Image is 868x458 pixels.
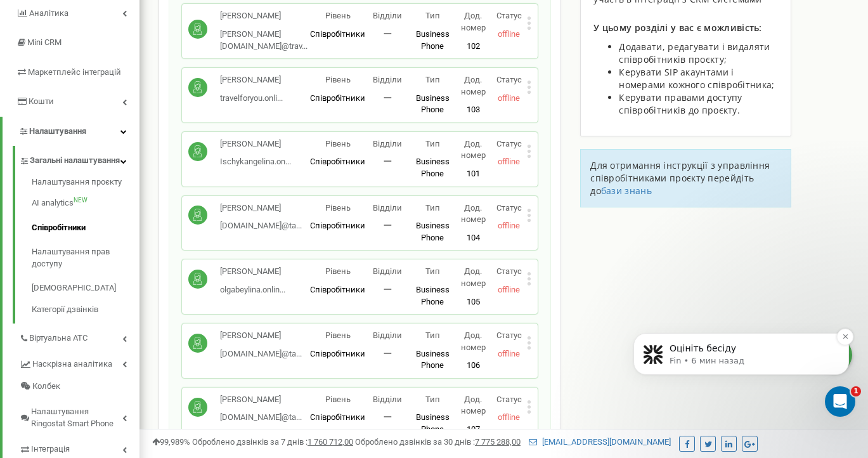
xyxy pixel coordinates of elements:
a: Наскрізна аналітика [19,350,139,376]
iframe: Intercom live chat [825,386,855,417]
span: Інтеграція [31,443,70,455]
span: Дод. номер [461,139,486,160]
span: Business Phone [416,412,450,434]
span: Рівень [325,139,351,148]
span: Для отримання інструкції з управління співробітниками проєкту перейдіть до [590,159,770,197]
a: Налаштування [3,117,139,147]
span: offline [498,29,520,39]
span: Статус [496,266,522,276]
p: Оцініть бесіду [55,60,219,73]
span: Business Phone [416,221,450,242]
span: offline [498,412,520,422]
span: Відділи [373,75,402,84]
span: Додавати, редагувати і видаляти співробітників проєкту; [619,41,770,65]
span: offline [498,285,520,294]
p: [PERSON_NAME] [220,394,302,406]
span: Business Phone [416,157,450,178]
span: Тип [425,203,440,213]
span: Наскрізна аналітика [32,358,112,370]
span: Відділи [373,203,402,213]
span: Маркетплейс інтеграцій [28,67,121,77]
a: Налаштування Ringostat Smart Phone [19,397,139,435]
p: 102 [455,41,491,53]
span: Статус [496,395,522,404]
span: Відділи [373,330,402,340]
u: 7 775 288,00 [475,437,521,447]
p: 105 [455,296,491,308]
span: Співробітники [310,221,365,230]
iframe: Intercom notifications сообщение [614,282,868,424]
p: Message from Fin, sent 6 мин назад [55,73,219,84]
span: Тип [425,266,440,276]
span: Business Phone [416,93,450,115]
span: travelforyou.onli... [220,93,283,103]
span: 99,989% [152,437,190,447]
span: Віртуальна АТС [29,332,87,344]
span: Рівень [325,395,351,404]
span: 一 [384,29,392,39]
span: Керувати правами доступу співробітників до проєкту. [619,91,742,116]
span: [PERSON_NAME][DOMAIN_NAME]@trav... [220,29,308,51]
a: [DEMOGRAPHIC_DATA] [32,276,139,301]
span: Відділи [373,11,402,20]
a: Категорії дзвінків [32,301,139,316]
p: 101 [455,168,491,180]
span: offline [498,93,520,103]
span: Тип [425,395,440,404]
span: Налаштування [29,126,86,136]
a: Співробітники [32,216,139,240]
div: message notification from Fin, 6 мин назад. Оцініть бесіду [19,51,235,93]
span: Дод. номер [461,330,486,352]
span: Статус [496,139,522,148]
span: Тип [425,75,440,84]
span: 一 [384,157,392,166]
span: olgabeylina.onlin... [220,285,285,294]
span: Відділи [373,395,402,404]
span: [DOMAIN_NAME]@ta... [220,349,302,358]
span: Business Phone [416,285,450,306]
a: Загальні налаштування [19,146,139,172]
span: Загальні налаштування [30,155,120,167]
span: Оброблено дзвінків за 7 днів : [192,437,353,447]
span: offline [498,221,520,230]
a: бази знань [601,185,652,197]
span: offline [498,157,520,166]
p: 104 [455,232,491,244]
span: Співробітники [310,349,365,358]
span: Статус [496,75,522,84]
span: 一 [384,412,392,422]
p: 107 [455,424,491,436]
a: [EMAIL_ADDRESS][DOMAIN_NAME] [529,437,671,447]
u: 1 760 712,00 [308,437,353,447]
span: Business Phone [416,349,450,370]
span: Дод. номер [461,11,486,32]
span: Відділи [373,139,402,148]
p: [PERSON_NAME] [220,202,302,214]
p: [PERSON_NAME] [220,266,285,278]
span: 1 [851,386,861,396]
a: Колбек [19,376,139,398]
span: [DOMAIN_NAME]@ta... [220,412,302,422]
button: Dismiss notification [223,46,239,63]
span: Тип [425,139,440,148]
span: У цьому розділі у вас є можливість: [593,22,762,34]
span: Рівень [325,266,351,276]
span: Співробітники [310,157,365,166]
span: Кошти [29,96,54,106]
span: offline [498,349,520,358]
span: Тип [425,11,440,20]
p: 106 [455,360,491,372]
span: Рівень [325,330,351,340]
span: [DOMAIN_NAME]@ta... [220,221,302,230]
a: AI analyticsNEW [32,191,139,216]
span: Рівень [325,11,351,20]
span: Business Phone [416,29,450,51]
span: Дод. номер [461,75,486,96]
p: [PERSON_NAME] [220,10,310,22]
span: Співробітники [310,412,365,422]
span: 一 [384,221,392,230]
p: 103 [455,104,491,116]
span: Ischykangelina.on... [220,157,291,166]
span: Дод. номер [461,395,486,416]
